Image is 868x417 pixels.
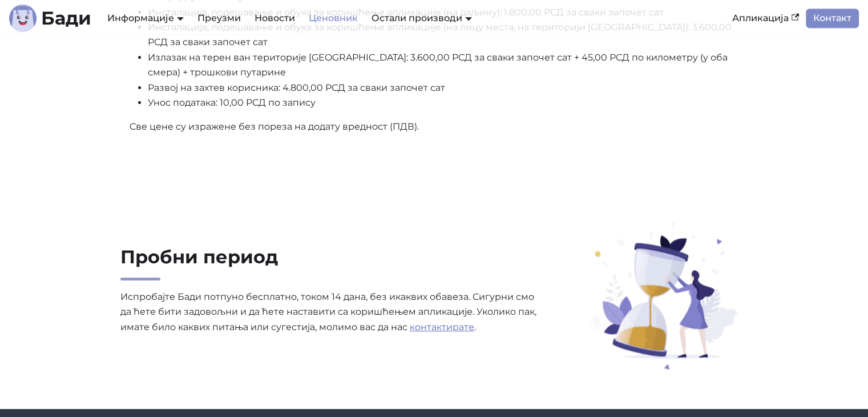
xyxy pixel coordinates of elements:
[575,217,750,370] img: Пробни период
[120,246,542,280] h2: Пробни период
[41,9,91,27] b: Бади
[302,9,365,28] a: Ценовник
[148,20,739,50] li: Инсталација, подешавање и обука за коришћење апликације (на лицу места, на територији [GEOGRAPHIC...
[120,290,542,335] p: Испробајте Бади потпуно бесплатно, током 14 дана, без икаквих обавеза. Сигурни смо да ћете бити з...
[191,9,248,28] a: Преузми
[107,13,184,23] a: Информације
[806,9,859,28] a: Контакт
[410,322,474,332] a: контактирате
[9,5,91,32] a: ЛогоБади
[9,5,37,32] img: Лого
[148,50,739,81] li: Излазак на терен ван територије [GEOGRAPHIC_DATA]: 3.600,00 РСД за сваки започет сат + 45,00 РСД ...
[372,13,472,23] a: Остали производи
[148,81,739,95] li: Развој на захтев корисника: 4.800,00 РСД за сваки започет сат
[130,119,739,134] p: Све цене су изражене без пореза на додату вредност (ПДВ).
[148,95,739,110] li: Унос података: 10,00 РСД по запису
[248,9,302,28] a: Новости
[725,9,806,28] a: Апликација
